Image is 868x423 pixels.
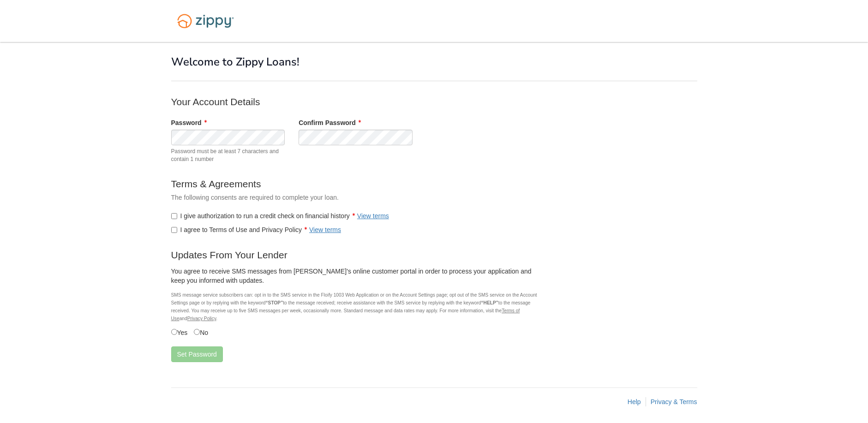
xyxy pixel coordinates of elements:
a: Privacy Policy [187,316,216,321]
button: Set Password [171,346,223,362]
input: I give authorization to run a credit check on financial historyView terms [171,213,177,219]
p: Your Account Details [171,95,540,108]
label: Yes [171,327,188,337]
b: “HELP” [481,300,498,305]
a: View terms [357,212,389,220]
a: Privacy & Terms [651,398,697,405]
small: SMS message service subscribers can: opt in to the SMS service in the Floify 1003 Web Application... [171,292,537,321]
label: Confirm Password [299,118,361,127]
label: I agree to Terms of Use and Privacy Policy [171,225,341,234]
h1: Welcome to Zippy Loans! [171,56,697,68]
div: You agree to receive SMS messages from [PERSON_NAME]'s online customer portal in order to process... [171,267,540,289]
a: View terms [309,226,341,233]
span: Password must be at least 7 characters and contain 1 number [171,148,285,163]
input: Verify Password [299,130,413,145]
input: Yes [171,329,177,335]
label: No [194,327,208,337]
p: Terms & Agreements [171,177,540,191]
input: No [194,329,200,335]
a: Help [628,398,641,405]
input: I agree to Terms of Use and Privacy PolicyView terms [171,227,177,233]
label: Password [171,118,207,127]
label: I give authorization to run a credit check on financial history [171,211,389,220]
img: Logo [171,9,240,33]
b: “STOP” [266,300,283,305]
p: The following consents are required to complete your loan. [171,193,540,202]
p: Updates From Your Lender [171,248,540,262]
